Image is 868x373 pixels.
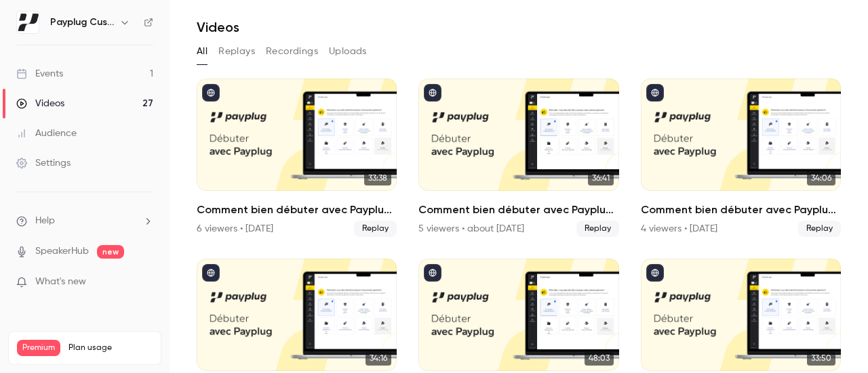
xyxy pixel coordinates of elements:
[97,245,124,259] span: new
[137,276,153,288] iframe: Noticeable Trigger
[646,84,664,102] button: published
[266,41,318,62] button: Recordings
[366,351,391,366] span: 34:16
[35,244,89,259] a: SpeakerHub
[16,67,63,81] div: Events
[197,202,397,218] h2: Comment bien débuter avec Payplug ?
[35,275,86,289] span: What's new
[17,340,60,356] span: Premium
[17,12,39,33] img: Payplug Customer Success
[418,79,618,237] a: 36:41Comment bien débuter avec Payplug ?5 viewers • about [DATE]Replay
[798,221,841,237] span: Replay
[585,351,614,366] span: 48:03
[424,264,441,282] button: published
[807,171,835,185] span: 34:06
[202,264,220,282] button: published
[16,214,153,228] li: help-dropdown-opener
[588,171,614,185] span: 36:41
[329,41,367,62] button: Uploads
[641,79,841,237] a: 34:06Comment bien débuter avec Payplug ?4 viewers • [DATE]Replay
[16,156,71,170] div: Settings
[354,221,397,237] span: Replay
[807,351,835,366] span: 33:50
[641,79,841,237] li: Comment bien débuter avec Payplug ?
[50,16,114,29] h6: Payplug Customer Success
[16,127,77,140] div: Audience
[68,343,153,353] span: Plan usage
[641,202,841,218] h2: Comment bien débuter avec Payplug ?
[418,202,618,218] h2: Comment bien débuter avec Payplug ?
[641,222,717,236] div: 4 viewers • [DATE]
[418,222,524,236] div: 5 viewers • about [DATE]
[424,84,441,102] button: published
[197,79,397,237] a: 33:38Comment bien débuter avec Payplug ?6 viewers • [DATE]Replay
[202,84,220,102] button: published
[197,222,273,236] div: 6 viewers • [DATE]
[576,221,619,237] span: Replay
[197,19,239,35] h1: Videos
[218,41,255,62] button: Replays
[646,264,664,282] button: published
[197,79,397,237] li: Comment bien débuter avec Payplug ?
[35,214,55,228] span: Help
[418,79,618,237] li: Comment bien débuter avec Payplug ?
[364,171,391,185] span: 33:38
[16,97,64,110] div: Videos
[197,41,208,62] button: All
